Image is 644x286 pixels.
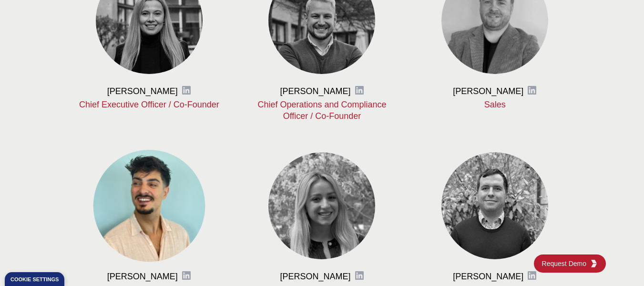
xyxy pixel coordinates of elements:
img: KGG [590,260,598,267]
div: Widget chat [596,240,644,286]
img: Raffaele Martucci [93,149,205,262]
h3: [PERSON_NAME] [280,85,350,97]
a: Request DemoKGG [534,254,606,273]
iframe: Chat Widget [596,240,644,286]
h3: [PERSON_NAME] [107,85,178,97]
p: Chief Executive Officer / Co-Founder [78,99,221,110]
div: Cookie settings [10,277,59,282]
h3: [PERSON_NAME] [453,85,523,97]
p: Chief Operations and Compliance Officer / Co-Founder [251,99,393,122]
img: Marta Pons [268,152,375,259]
h3: [PERSON_NAME] [280,271,350,282]
h3: [PERSON_NAME] [107,271,178,282]
img: Martin Sanitra [441,152,548,259]
span: Request Demo [542,259,590,268]
p: Sales [424,99,566,110]
h3: [PERSON_NAME] [453,271,523,282]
